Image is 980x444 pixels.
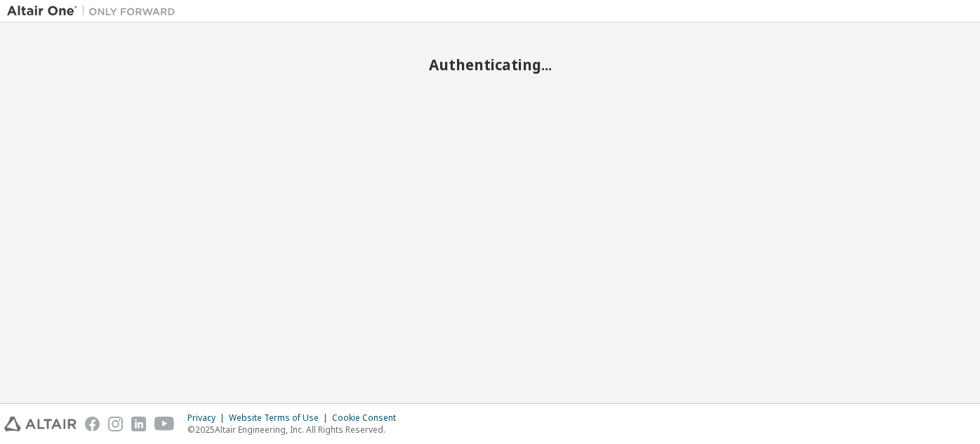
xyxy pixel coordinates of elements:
[108,417,123,431] img: instagram.svg
[187,412,229,424] div: Privacy
[7,55,973,74] h2: Authenticating...
[229,412,332,424] div: Website Terms of Use
[4,417,77,431] img: altair_logo.svg
[7,4,183,18] img: Altair One
[85,417,100,431] img: facebook.svg
[332,412,404,424] div: Cookie Consent
[131,417,146,431] img: linkedin.svg
[187,424,404,436] p: © 2025 Altair Engineering, Inc. All Rights Reserved.
[154,417,175,431] img: youtube.svg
